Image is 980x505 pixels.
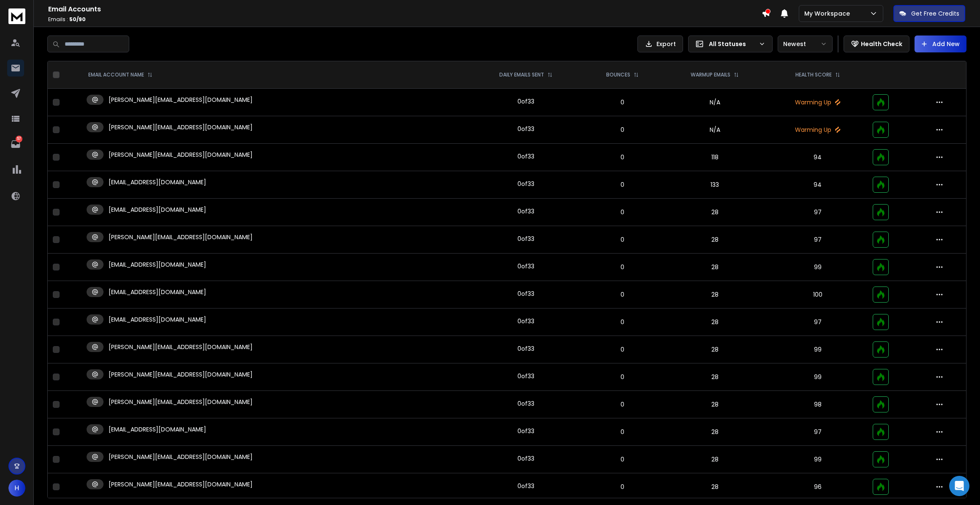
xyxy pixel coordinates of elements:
[588,318,657,326] p: 0
[109,205,206,214] p: [EMAIL_ADDRESS][DOMAIN_NAME]
[8,480,25,497] button: H
[109,233,253,241] p: [PERSON_NAME][EMAIL_ADDRESS][DOMAIN_NAME]
[109,370,253,379] p: [PERSON_NAME][EMAIL_ADDRESS][DOMAIN_NAME]
[662,363,768,391] td: 28
[662,336,768,363] td: 28
[588,290,657,299] p: 0
[48,16,762,23] p: Emails :
[517,207,534,216] div: 0 of 33
[768,446,867,473] td: 99
[915,35,966,52] button: Add New
[637,35,683,52] button: Export
[48,4,762,14] h1: Email Accounts
[109,453,253,461] p: [PERSON_NAME][EMAIL_ADDRESS][DOMAIN_NAME]
[662,226,768,254] td: 28
[662,89,768,116] td: N/A
[517,97,534,106] div: 0 of 33
[768,418,867,446] td: 97
[517,344,534,353] div: 0 of 33
[517,454,534,463] div: 0 of 33
[662,446,768,473] td: 28
[88,71,152,78] div: EMAIL ACCOUNT NAME
[662,418,768,446] td: 28
[893,5,965,22] button: Get Free Credits
[7,136,24,153] a: 57
[588,373,657,381] p: 0
[768,254,867,281] td: 99
[109,425,206,434] p: [EMAIL_ADDRESS][DOMAIN_NAME]
[662,308,768,336] td: 28
[844,35,909,52] button: Health Check
[517,262,534,270] div: 0 of 33
[768,391,867,418] td: 98
[709,40,755,48] p: All Statuses
[768,281,867,308] td: 100
[662,116,768,144] td: N/A
[588,180,657,189] p: 0
[768,226,867,254] td: 97
[109,288,206,296] p: [EMAIL_ADDRESS][DOMAIN_NAME]
[768,473,867,501] td: 96
[517,180,534,188] div: 0 of 33
[588,153,657,161] p: 0
[109,315,206,324] p: [EMAIL_ADDRESS][DOMAIN_NAME]
[773,126,862,134] p: Warming Up
[109,480,253,489] p: [PERSON_NAME][EMAIL_ADDRESS][DOMAIN_NAME]
[588,345,657,354] p: 0
[606,71,630,78] p: BOUNCES
[588,98,657,106] p: 0
[768,308,867,336] td: 97
[517,317,534,325] div: 0 of 33
[109,96,253,104] p: [PERSON_NAME][EMAIL_ADDRESS][DOMAIN_NAME]
[773,98,862,106] p: Warming Up
[662,391,768,418] td: 28
[517,125,534,133] div: 0 of 33
[861,40,902,48] p: Health Check
[691,71,730,78] p: WARMUP EMAILS
[768,363,867,391] td: 99
[768,144,867,171] td: 94
[517,235,534,243] div: 0 of 33
[517,152,534,161] div: 0 of 33
[949,476,969,496] div: Open Intercom Messenger
[69,16,86,23] span: 50 / 90
[588,208,657,216] p: 0
[109,123,253,131] p: [PERSON_NAME][EMAIL_ADDRESS][DOMAIN_NAME]
[778,35,833,52] button: Newest
[768,336,867,363] td: 99
[8,8,25,24] img: logo
[662,281,768,308] td: 28
[109,260,206,269] p: [EMAIL_ADDRESS][DOMAIN_NAME]
[911,9,959,18] p: Get Free Credits
[768,171,867,199] td: 94
[804,9,853,18] p: My Workspace
[662,144,768,171] td: 118
[795,71,832,78] p: HEALTH SCORE
[662,199,768,226] td: 28
[662,254,768,281] td: 28
[662,171,768,199] td: 133
[16,136,22,142] p: 57
[109,343,253,351] p: [PERSON_NAME][EMAIL_ADDRESS][DOMAIN_NAME]
[109,150,253,159] p: [PERSON_NAME][EMAIL_ADDRESS][DOMAIN_NAME]
[109,178,206,186] p: [EMAIL_ADDRESS][DOMAIN_NAME]
[517,482,534,490] div: 0 of 33
[588,455,657,464] p: 0
[517,427,534,435] div: 0 of 33
[109,398,253,406] p: [PERSON_NAME][EMAIL_ADDRESS][DOMAIN_NAME]
[588,126,657,134] p: 0
[768,199,867,226] td: 97
[662,473,768,501] td: 28
[517,372,534,380] div: 0 of 33
[588,483,657,491] p: 0
[588,235,657,244] p: 0
[517,399,534,408] div: 0 of 33
[588,428,657,436] p: 0
[588,400,657,409] p: 0
[517,289,534,298] div: 0 of 33
[499,71,544,78] p: DAILY EMAILS SENT
[588,263,657,271] p: 0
